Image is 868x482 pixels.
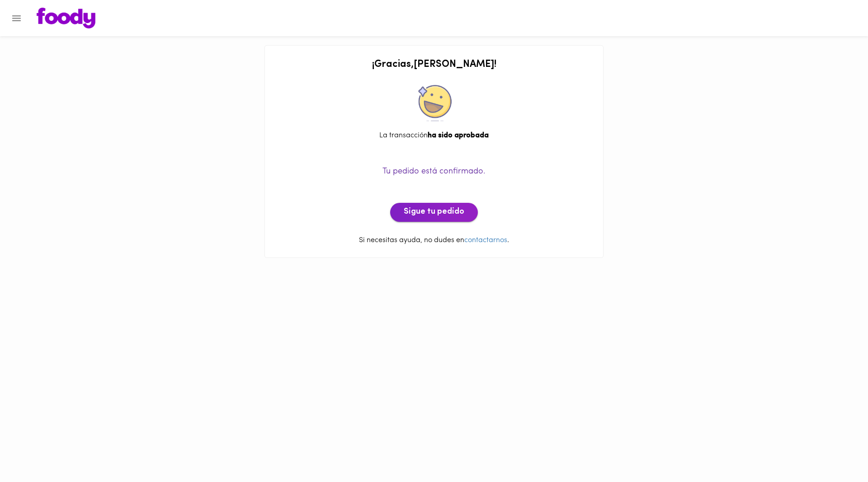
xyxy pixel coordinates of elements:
button: Sigue tu pedido [390,203,478,222]
span: Tu pedido está confirmado. [382,168,486,176]
button: Menu [5,7,28,29]
iframe: Messagebird Livechat Widget [816,430,859,473]
span: Sigue tu pedido [404,207,464,217]
img: logo.png [37,8,95,28]
div: La transacción [274,131,594,141]
h2: ¡ Gracias , [PERSON_NAME] ! [274,59,594,70]
p: Si necesitas ayuda, no dudes en . [274,235,594,246]
img: approved.png [416,85,452,122]
a: contactarnos [464,237,507,244]
b: ha sido aprobada [428,132,489,139]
